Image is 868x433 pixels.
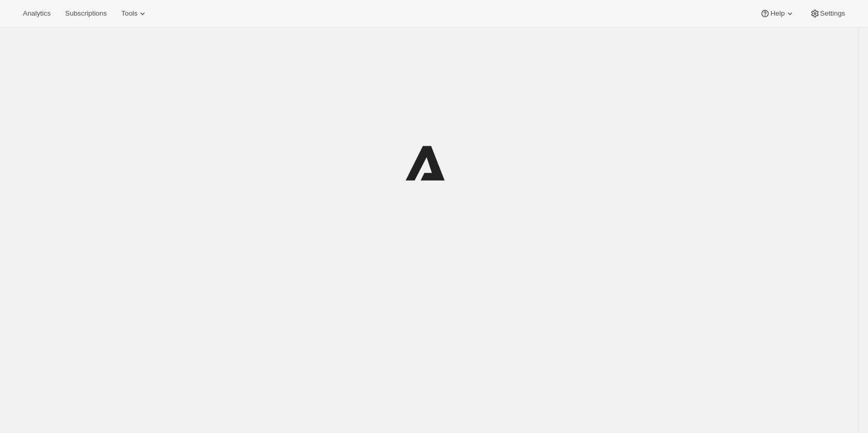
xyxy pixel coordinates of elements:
span: Analytics [23,9,50,18]
button: Settings [804,6,851,21]
span: Help [770,9,784,18]
button: Tools [115,6,154,21]
span: Subscriptions [65,9,107,18]
span: Tools [121,9,137,18]
button: Subscriptions [59,6,113,21]
button: Analytics [17,6,57,21]
button: Help [754,6,801,21]
span: Settings [820,9,845,18]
